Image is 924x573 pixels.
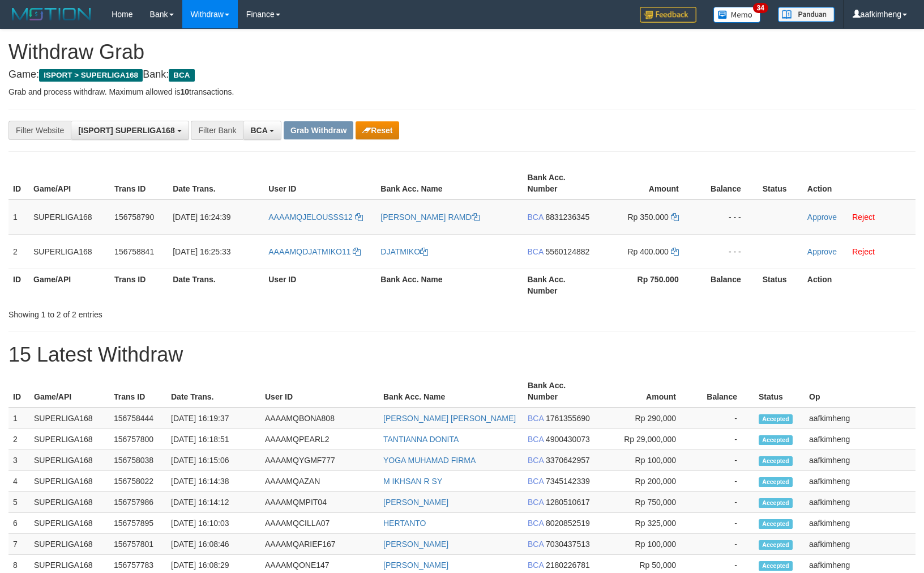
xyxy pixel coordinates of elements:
[8,513,29,534] td: 6
[260,513,379,534] td: AAAAMQCILLA07
[8,269,29,301] th: ID
[376,269,523,301] th: Bank Acc. Name
[383,456,476,465] a: YOGA MUHAMAD FIRMA
[109,492,166,513] td: 156757986
[383,540,448,549] a: [PERSON_NAME]
[166,492,260,513] td: [DATE] 16:14:12
[528,435,544,444] span: BCA
[268,213,353,222] span: AAAAMQJELOUSSS12
[29,408,109,429] td: SUPERLIGA168
[29,471,109,492] td: SUPERLIGA168
[29,375,109,408] th: Game/API
[546,540,590,549] span: Copy 7030437513 to clipboard
[166,375,260,408] th: Date Trans.
[110,269,168,301] th: Trans ID
[78,126,174,135] span: [ISPORT] SUPERLIGA168
[380,247,428,256] a: DJATMIKO
[528,477,544,486] span: BCA
[546,477,590,486] span: Copy 7345142339 to clipboard
[696,167,758,200] th: Balance
[356,121,399,139] button: Reset
[376,167,523,200] th: Bank Acc. Name
[807,213,837,222] a: Approve
[640,7,696,23] img: Feedback.jpg
[601,492,693,513] td: Rp 750,000
[8,492,29,513] td: 5
[8,6,95,23] img: MOTION_logo.png
[528,456,544,465] span: BCA
[805,375,916,408] th: Op
[39,69,143,82] span: ISPORT > SUPERLIGA168
[671,247,679,256] a: Copy 400000 to clipboard
[805,450,916,471] td: aafkimheng
[627,247,668,256] span: Rp 400.000
[29,234,110,269] td: SUPERLIGA168
[8,167,29,200] th: ID
[523,375,601,408] th: Bank Acc. Number
[264,167,376,200] th: User ID
[29,200,110,235] td: SUPERLIGA168
[260,429,379,450] td: AAAAMQPEARL2
[759,435,793,445] span: Accepted
[29,534,109,555] td: SUPERLIGA168
[191,121,243,140] div: Filter Bank
[29,167,110,200] th: Game/API
[805,408,916,429] td: aafkimheng
[696,269,758,301] th: Balance
[778,7,835,22] img: panduan.png
[852,247,875,256] a: Reject
[383,498,448,507] a: [PERSON_NAME]
[696,234,758,269] td: - - -
[528,247,544,256] span: BCA
[601,429,693,450] td: Rp 29,000,000
[166,429,260,450] td: [DATE] 16:18:51
[166,408,260,429] td: [DATE] 16:19:37
[528,213,544,222] span: BCA
[243,121,281,140] button: BCA
[805,513,916,534] td: aafkimheng
[602,269,696,301] th: Rp 750.000
[8,41,916,63] h1: Withdraw Grab
[601,471,693,492] td: Rp 200,000
[268,247,350,256] span: AAAAMQDJATMIKO11
[696,200,758,235] td: - - -
[379,375,523,408] th: Bank Acc. Name
[805,471,916,492] td: aafkimheng
[8,86,916,97] p: Grab and process withdraw. Maximum allowed is transactions.
[268,213,363,222] a: AAAAMQJELOUSSS12
[759,498,793,508] span: Accepted
[546,435,590,444] span: Copy 4900430073 to clipboard
[109,429,166,450] td: 156757800
[753,3,768,13] span: 34
[759,561,793,571] span: Accepted
[545,213,589,222] span: Copy 8831236345 to clipboard
[546,498,590,507] span: Copy 1280510617 to clipboard
[166,471,260,492] td: [DATE] 16:14:38
[754,375,805,408] th: Status
[693,429,754,450] td: -
[109,471,166,492] td: 156758022
[8,200,29,235] td: 1
[528,498,544,507] span: BCA
[602,167,696,200] th: Amount
[383,414,516,423] a: [PERSON_NAME] [PERSON_NAME]
[114,213,154,222] span: 156758790
[166,450,260,471] td: [DATE] 16:15:06
[693,492,754,513] td: -
[803,167,916,200] th: Action
[601,534,693,555] td: Rp 100,000
[759,540,793,550] span: Accepted
[523,269,602,301] th: Bank Acc. Number
[807,247,837,256] a: Approve
[528,519,544,528] span: BCA
[109,408,166,429] td: 156758444
[693,450,754,471] td: -
[693,375,754,408] th: Balance
[759,456,793,466] span: Accepted
[759,414,793,424] span: Accepted
[380,213,479,222] a: [PERSON_NAME] RAMD
[601,375,693,408] th: Amount
[173,247,230,256] span: [DATE] 16:25:33
[168,269,264,301] th: Date Trans.
[180,87,189,96] strong: 10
